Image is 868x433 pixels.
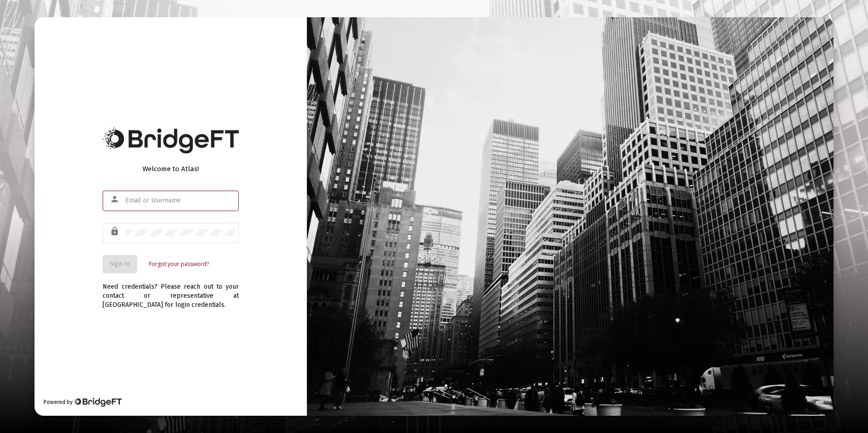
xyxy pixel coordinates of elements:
[110,260,130,268] span: Sign In
[103,128,239,153] img: Bridge Financial Technology Logo
[74,398,121,407] img: Bridge Financial Technology Logo
[125,197,234,204] input: Email or Username
[149,260,209,269] a: Forgot your password?
[110,226,121,237] mat-icon: lock
[110,194,121,205] mat-icon: person
[103,273,239,310] div: Need credentials? Please reach out to your contact or representative at [GEOGRAPHIC_DATA] for log...
[44,398,121,407] div: Powered by
[103,255,137,273] button: Sign In
[103,164,239,173] div: Welcome to Atlas!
